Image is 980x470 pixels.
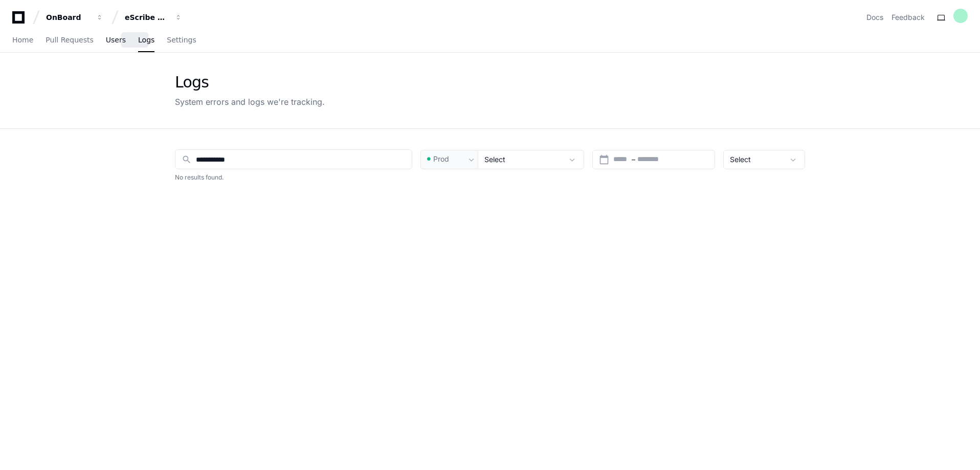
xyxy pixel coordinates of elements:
[175,96,325,108] div: System errors and logs we're tracking.
[866,12,883,23] a: Docs
[125,12,169,23] div: eScribe BM
[167,37,196,43] span: Settings
[730,155,751,164] span: Select
[892,12,925,23] button: Feedback
[175,73,325,92] div: Logs
[106,29,126,52] a: Users
[182,154,192,165] mat-icon: search
[175,173,805,182] h2: No results found.
[121,8,186,27] button: eScribe BM
[599,154,609,165] button: Open calendar
[46,37,93,43] span: Pull Requests
[42,8,107,27] button: OnBoard
[138,29,154,52] a: Logs
[138,37,154,43] span: Logs
[599,154,609,165] mat-icon: calendar_today
[12,29,33,52] a: Home
[12,37,33,43] span: Home
[46,12,90,23] div: OnBoard
[433,154,449,164] span: Prod
[106,37,126,43] span: Users
[484,155,505,164] span: Select
[46,29,93,52] a: Pull Requests
[167,29,196,52] a: Settings
[632,154,635,165] span: –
